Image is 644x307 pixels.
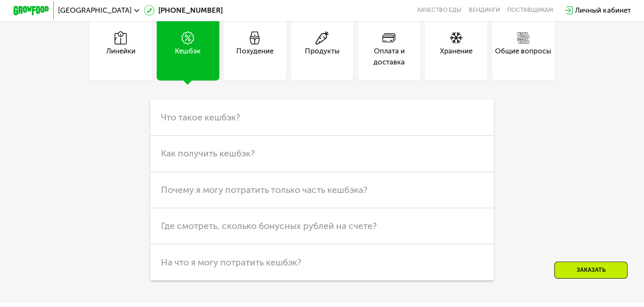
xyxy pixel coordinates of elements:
[554,262,627,279] div: Заказать
[236,46,274,67] div: Похудение
[305,46,340,67] div: Продукты
[161,184,368,195] span: Почему я могу потратить только часть кешбэка?
[144,5,223,16] a: [PHONE_NUMBER]
[507,7,553,14] div: поставщикам
[175,46,201,67] div: Кешбэк
[106,46,135,67] div: Линейки
[161,148,255,159] span: Как получить кешбэк?
[358,46,420,67] div: Оплата и доставка
[469,7,500,14] a: Вендинги
[161,257,301,268] span: На что я могу потратить кешбэк?
[440,46,473,67] div: Хранение
[495,46,551,67] div: Общие вопросы
[161,112,240,123] span: Что такое кешбэк?
[417,7,462,14] a: Качество еды
[58,7,132,14] span: [GEOGRAPHIC_DATA]
[575,5,630,16] div: Личный кабинет
[161,220,377,231] span: Где смотреть, сколько бонусных рублей на счете?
